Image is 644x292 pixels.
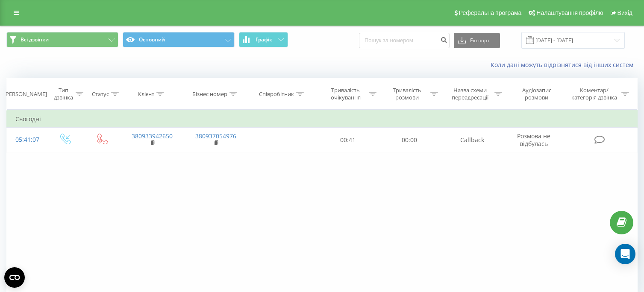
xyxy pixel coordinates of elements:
div: Тривалість розмови [386,87,428,101]
div: 05:41:07 [15,131,38,148]
a: Коли дані можуть відрізнятися вiд інших систем [491,61,638,69]
div: Тривалість очікування [325,87,367,101]
button: Графік [239,32,288,47]
span: Всі дзвінки [21,36,49,43]
td: Сьогодні [7,111,638,128]
span: Вихід [618,9,632,16]
div: Тип дзвінка [54,87,74,101]
span: Графік [256,37,272,43]
button: Open CMP widget [4,267,25,288]
div: Статус [92,91,109,98]
div: Назва схеми переадресації [448,87,492,101]
div: Бізнес номер [192,91,227,98]
div: Open Intercom Messenger [615,244,635,264]
td: Callback [440,128,504,152]
button: Всі дзвінки [6,32,118,47]
input: Пошук за номером [359,33,450,48]
a: 380937054976 [195,132,236,140]
span: Розмова не відбулась [517,132,550,148]
span: Реферальна програма [459,9,522,16]
span: Налаштування профілю [536,9,603,16]
td: 00:41 [317,128,379,152]
div: Коментар/категорія дзвінка [569,87,619,101]
td: 00:00 [379,128,440,152]
div: Клієнт [138,91,154,98]
div: [PERSON_NAME] [4,91,47,98]
button: Основний [123,32,235,47]
button: Експорт [454,33,500,48]
a: 380933942650 [132,132,173,140]
div: Аудіозапис розмови [512,87,561,101]
div: Співробітник [259,91,294,98]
